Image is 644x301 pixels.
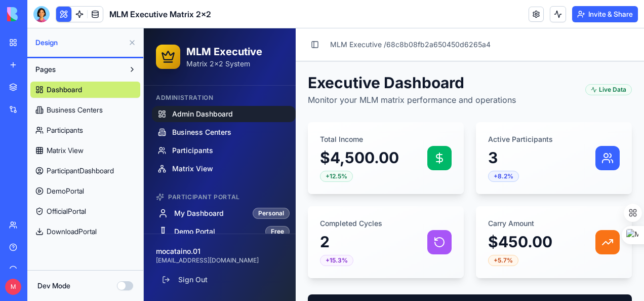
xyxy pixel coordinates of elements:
span: Matrix View [28,135,69,145]
div: mocataino.01 [12,218,140,228]
span: Business Centers [47,105,103,115]
p: Monitor your MLM matrix performance and operations [164,65,372,78]
span: Dashboard [47,85,82,95]
span: Pages [35,64,56,74]
div: Personal [109,179,146,191]
span: Business Centers [28,99,88,109]
nav: MLM Executive / 68c8b08fb2a650450d6265a4 [186,11,488,21]
span: MLM Executive Matrix 2x2 [109,8,211,20]
span: Admin Dashboard [28,81,89,91]
div: Administration [4,61,148,78]
span: Design [35,37,124,48]
label: Dev Mode [37,281,70,291]
div: Live Data [441,56,488,67]
h1: Executive Dashboard [164,45,372,63]
a: Participants [30,122,140,138]
p: $4,500.00 [176,120,255,138]
a: Demo PortalFree [8,195,152,211]
a: Business Centers [8,96,152,112]
span: ParticipantDashboard [47,166,114,176]
span: DemoPortal [47,186,84,196]
a: DemoPortal [30,183,140,199]
p: Active Participants [344,106,409,116]
div: +5.7% [344,227,375,238]
button: Invite & Share [572,6,638,22]
a: Business Centers [30,102,140,118]
div: Free [122,198,146,209]
span: Demo Portal [30,198,71,208]
a: Dashboard [30,82,140,98]
p: Completed Cycles [176,190,238,200]
div: +15.3% [176,227,210,238]
span: Participants [28,117,69,127]
div: +8.2% [344,142,375,154]
p: $450.00 [344,204,409,222]
button: Pages [30,61,124,78]
p: Matrix 2x2 System [43,30,118,41]
img: logo [7,7,70,21]
span: DownloadPortal [47,227,97,237]
a: Matrix View [30,142,140,159]
p: Carry Amount [344,190,409,200]
a: ParticipantDashboard [30,163,140,179]
a: My DashboardPersonal [8,177,152,193]
a: OfficialPortal [30,203,140,219]
span: Participants [47,125,83,135]
p: 3 [344,120,409,138]
a: Participants [8,114,152,130]
a: DownloadPortal [30,223,140,240]
span: Matrix View [47,145,84,156]
span: My Dashboard [30,180,80,190]
span: M [5,279,21,295]
h1: MLM Executive [43,16,118,30]
div: [EMAIL_ADDRESS][DOMAIN_NAME] [12,228,140,236]
button: Sign Out [12,242,140,260]
div: +12.5% [176,142,209,154]
span: OfficialPortal [47,206,86,216]
p: 2 [176,204,238,222]
p: Total Income [176,106,255,116]
div: Participant Portal [4,161,148,177]
a: Matrix View [8,132,152,148]
a: Admin Dashboard [8,78,152,94]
